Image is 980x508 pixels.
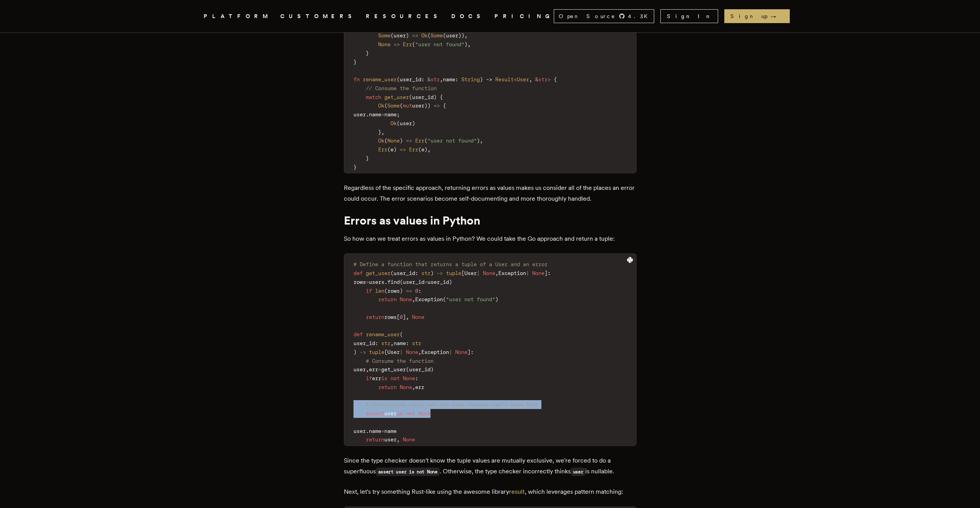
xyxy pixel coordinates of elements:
span: def [353,270,363,276]
span: , [480,137,483,144]
span: , [529,76,532,82]
span: "user not found" [415,41,464,47]
span: = [381,428,384,434]
span: name [369,111,381,117]
span: - [360,349,363,355]
span: get_user [366,270,390,276]
span: { [443,102,446,109]
button: RESOURCES [366,12,442,21]
span: ( [443,296,446,302]
span: Exception [415,296,443,302]
span: user [394,32,406,39]
span: , [464,32,467,39]
span: Err [403,41,412,47]
span: > [440,270,443,276]
span: ( [397,76,400,82]
span: match [366,94,381,100]
span: # Unnecessary check but the type checker can't know that [366,401,538,407]
span: . [384,279,387,285]
span: rows [353,279,366,285]
span: err [372,375,381,381]
span: user_id [403,279,424,285]
span: str [381,340,390,346]
span: > [548,76,551,82]
span: : [471,349,474,355]
button: PLATFORM [204,12,271,21]
span: . [366,428,369,434]
span: is [381,375,387,381]
span: Ok [378,137,384,144]
span: user_id [409,366,431,372]
span: | [477,270,480,276]
code: assert user is not None [376,468,440,476]
span: # Consume the function [366,358,434,364]
a: Sign up [724,9,790,23]
span: ( [406,366,409,372]
span: Ok [378,102,384,109]
span: name [394,340,406,346]
span: ( [412,41,415,47]
span: = [424,279,427,285]
span: - [437,270,440,276]
span: [ [384,349,387,355]
span: ) [480,76,483,82]
span: ) [412,120,415,126]
span: Exception [421,349,449,355]
span: , [406,314,409,320]
span: 0 [400,314,403,320]
span: } [353,164,357,170]
span: = [366,279,369,285]
span: [ [397,314,400,320]
span: rename_user [366,331,400,337]
p: Next, let's try something Rust-like using the awesome library , which leverages pattern matching: [344,486,637,497]
span: ( [400,279,403,285]
span: } [366,50,369,56]
span: tuple [369,349,384,355]
code: user [571,468,586,476]
span: None [412,314,424,320]
span: Some [387,102,400,109]
span: Err [378,146,387,153]
span: 4.3 K [628,12,652,20]
span: None [418,410,431,416]
span: None [400,296,412,302]
span: "user not found" [446,296,495,302]
span: } [353,59,357,65]
span: None [387,137,400,144]
span: > [363,349,366,355]
span: ) [424,146,427,153]
span: ) [461,32,464,39]
span: name [369,428,381,434]
span: & [535,76,538,82]
span: => [400,146,406,153]
span: => [406,137,412,144]
span: None [455,349,467,355]
span: None [403,375,415,381]
span: String [461,76,480,82]
span: ) [406,32,409,39]
span: "user not found" [427,137,477,144]
span: [ [461,270,464,276]
span: ) [400,288,403,294]
span: if [366,288,372,294]
span: : [415,375,418,381]
span: user [353,366,366,372]
span: str [431,76,440,82]
span: ( [418,146,421,153]
a: Sign In [660,9,718,23]
span: user [384,436,397,443]
span: err [415,384,424,390]
span: user [384,410,397,416]
span: } [366,155,369,161]
span: ) [431,366,434,372]
span: users [369,279,384,285]
span: not [390,375,400,381]
span: | [526,270,529,276]
span: user_id [412,94,434,100]
span: user_id [427,279,449,285]
span: ) [449,279,452,285]
span: User [517,76,529,82]
span: None [406,349,418,355]
span: | [449,349,452,355]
